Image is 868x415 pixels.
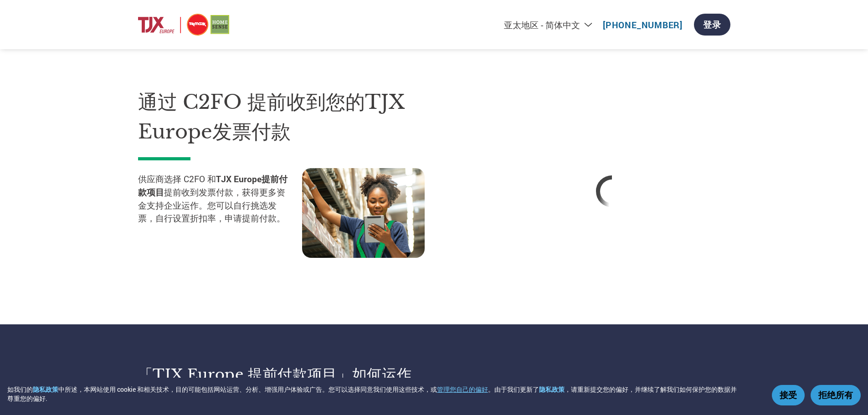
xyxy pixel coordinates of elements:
[138,87,466,146] h1: 通过 C2FO 提前收到您的TJX Europe发票付款
[437,385,488,394] button: 管理您自己的偏好
[138,365,423,385] h3: 「TJX Europe 提前付款项目」如何运作
[539,385,565,394] a: 隐私政策
[138,173,288,198] strong: TJX Europe提前付款项目
[603,19,683,31] a: [PHONE_NUMBER]
[302,168,425,258] img: supply chain worker
[694,14,730,36] a: 登录
[772,385,805,405] button: 接受
[33,385,58,394] a: 隐私政策
[811,385,861,405] button: 拒绝所有
[138,12,229,37] img: TJX Europe
[138,173,302,225] p: 供应商选择 C2FO 和 提前收到发票付款，获得更多资金支持企业运作。您可以自行挑选发票，自行设置折扣率，申请提前付款。
[7,385,742,403] div: 如我们的 中所述，本网站使用 cookie 和相关技术，目的可能包括网站运营、分析、增强用户体验或广告。您可以选择同意我们使用这些技术，或 。由于我们更新了 ，请重新提交您的偏好，并继续了解我们...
